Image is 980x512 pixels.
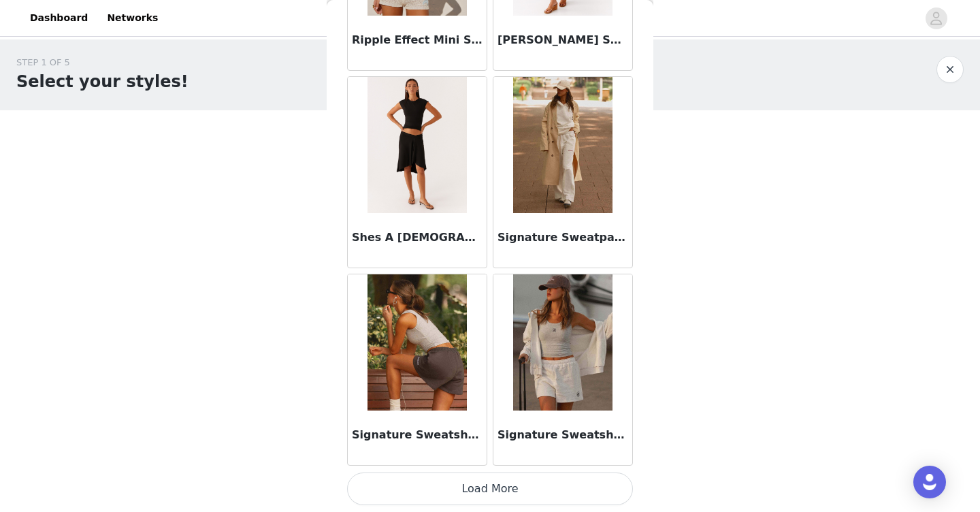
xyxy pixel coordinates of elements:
[930,7,943,29] div: avatar
[16,56,189,69] div: STEP 1 OF 5
[352,229,483,246] h3: Shes A [DEMOGRAPHIC_DATA] Midi Skirt - Black
[352,427,483,443] h3: Signature Sweatshorts - Charcoal
[513,77,612,213] img: Signature Sweatpants - Ivory
[497,427,628,443] h3: Signature Sweatshorts - Grey
[22,3,96,33] a: Dashboard
[513,274,612,411] img: Signature Sweatshorts - Grey
[347,473,633,505] button: Load More
[99,3,166,33] a: Networks
[913,466,946,498] div: Open Intercom Messenger
[367,274,466,411] img: Signature Sweatshorts - Charcoal
[352,32,483,48] h3: Ripple Effect Mini Shorts - Ivory
[16,69,189,94] h1: Select your styles!
[367,77,466,213] img: Shes A Lady Midi Skirt - Black
[497,229,628,246] h3: Signature Sweatpants - Ivory
[497,32,628,48] h3: [PERSON_NAME] Shorts - Blue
